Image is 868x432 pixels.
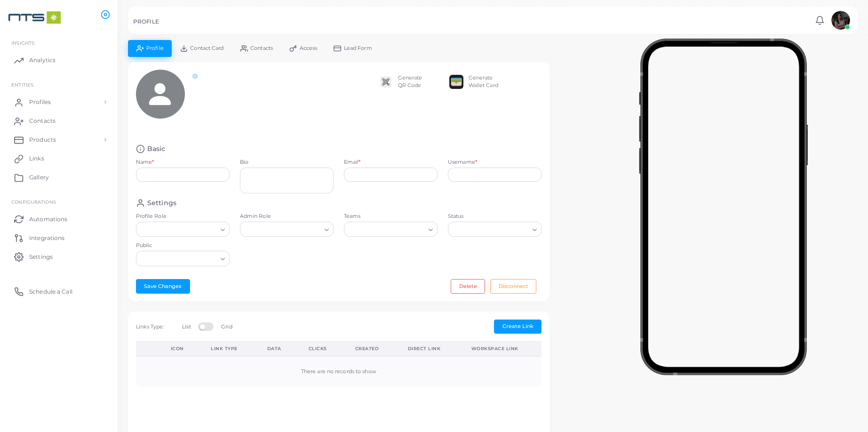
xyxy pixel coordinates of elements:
span: Access [300,46,318,51]
label: Public [136,242,230,249]
a: Links [7,149,111,168]
label: Bio [240,159,334,166]
label: Profile Role [136,213,230,220]
input: Search for option [452,224,529,235]
a: avatar [828,11,852,30]
th: Action [136,342,160,356]
img: phone-mock.b55596b7.png [639,39,808,375]
a: Analytics [7,51,111,70]
a: Products [7,130,111,149]
span: Profile [146,46,164,51]
span: Products [29,136,56,144]
label: Grid [221,323,232,331]
div: Generate Wallet Card [469,74,498,89]
a: Gallery [7,168,111,187]
input: Search for option [244,224,321,235]
span: Profiles [29,98,51,106]
button: Create Link [494,320,542,334]
span: Links [29,154,44,163]
div: Icon [171,345,191,352]
span: Lead Form [344,46,372,51]
label: Status [448,213,542,220]
label: Username [448,159,477,166]
input: Search for option [140,224,217,235]
a: Automations [7,209,111,228]
span: Contact Card [190,46,223,51]
button: Disconnect [490,279,536,293]
h4: Basic [147,144,166,153]
span: Analytics [29,56,56,64]
div: Link Type [211,345,246,352]
div: Search for option [136,251,230,266]
span: Contacts [250,46,273,51]
label: Teams [344,213,438,220]
div: Search for option [344,222,438,237]
span: Integrations [29,234,64,242]
label: List [182,323,191,331]
button: Delete [451,279,485,293]
span: ENTITIES [11,82,33,88]
div: Workspace Link [471,345,531,352]
span: Schedule a Call [29,288,72,296]
img: logo [8,9,61,26]
input: Search for option [345,224,425,235]
span: Settings [29,253,53,261]
h4: Settings [147,199,176,208]
div: Search for option [136,222,230,237]
button: Save Changes [136,279,190,293]
a: @ [192,72,198,79]
div: Direct Link [408,345,451,352]
h5: PROFILE [133,18,159,25]
label: Email [344,159,361,166]
div: Data [267,345,288,352]
a: Contacts [7,112,111,130]
span: Links Type: [136,323,164,330]
span: Configurations [11,199,56,205]
span: INSIGHTS [11,40,34,46]
input: Search for option [140,254,217,264]
div: Clicks [309,345,334,352]
div: Generate QR Code [398,74,422,89]
img: qr2.png [379,75,393,89]
img: apple-wallet.png [449,75,463,89]
a: Schedule a Call [7,282,111,301]
label: Admin Role [240,213,334,220]
span: Create Link [502,323,534,329]
div: Search for option [448,222,542,237]
a: Profiles [7,93,111,112]
div: There are no records to show [146,368,532,376]
a: Settings [7,247,111,266]
div: Created [355,345,387,352]
img: avatar [831,11,850,30]
span: Automations [29,215,67,224]
span: Contacts [29,117,56,125]
label: Name [136,159,154,166]
div: Search for option [240,222,334,237]
a: Integrations [7,228,111,247]
span: Gallery [29,173,49,182]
